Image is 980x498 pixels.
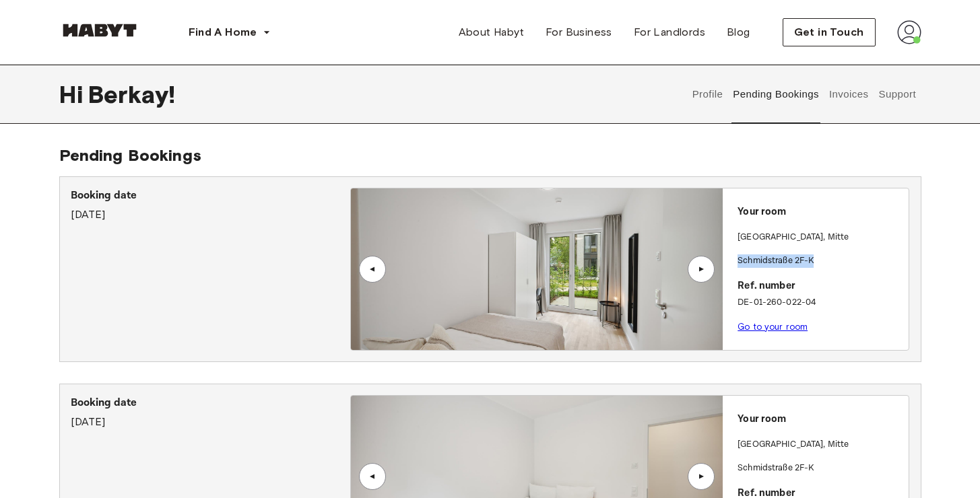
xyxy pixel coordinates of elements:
p: Ref. number [738,279,903,294]
p: Schmidstraße 2F-K [738,462,903,475]
a: Go to your room [738,322,808,332]
p: Schmidstraße 2F-K [738,254,903,268]
p: [GEOGRAPHIC_DATA] , Mitte [738,438,849,452]
button: Invoices [827,65,870,124]
div: ▲ [366,472,379,481]
span: Pending Bookings [59,145,201,165]
div: ▲ [694,265,708,273]
img: Image of the room [351,188,723,350]
p: DE-01-260-022-04 [738,296,903,310]
span: For Landlords [634,24,705,40]
div: ▲ [366,265,379,273]
a: Blog [716,19,761,46]
a: About Habyt [448,19,535,46]
span: Find A Home [189,24,257,40]
img: Habyt [59,24,140,37]
p: Your room [738,205,903,220]
span: Berkay ! [88,80,175,108]
span: Hi [59,80,88,108]
span: About Habyt [459,24,524,40]
button: Pending Bookings [731,65,821,124]
span: Get in Touch [794,24,864,40]
button: Find A Home [178,19,282,46]
span: For Business [546,24,612,40]
div: ▲ [694,472,708,481]
p: Booking date [71,188,350,204]
button: Get in Touch [783,18,876,46]
p: Your room [738,412,903,427]
div: [DATE] [71,395,350,430]
p: [GEOGRAPHIC_DATA] , Mitte [738,231,849,244]
a: For Business [535,19,623,46]
button: Profile [690,65,725,124]
img: avatar [897,20,921,44]
div: user profile tabs [687,65,921,124]
span: Blog [727,24,750,40]
div: [DATE] [71,188,350,223]
a: For Landlords [623,19,716,46]
button: Support [877,65,918,124]
p: Booking date [71,395,350,411]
